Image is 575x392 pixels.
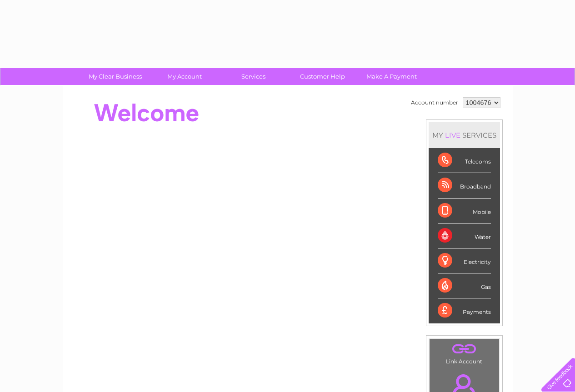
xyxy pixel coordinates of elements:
[354,68,429,85] a: Make A Payment
[429,338,500,367] td: Link Account
[432,341,497,357] a: .
[78,68,153,85] a: My Clear Business
[438,248,491,273] div: Electricity
[438,148,491,173] div: Telecoms
[438,223,491,248] div: Water
[438,273,491,298] div: Gas
[438,173,491,198] div: Broadband
[409,95,460,110] td: Account number
[438,298,491,323] div: Payments
[285,68,360,85] a: Customer Help
[429,122,500,148] div: MY SERVICES
[147,68,222,85] a: My Account
[216,68,291,85] a: Services
[443,131,462,139] div: LIVE
[438,198,491,223] div: Mobile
